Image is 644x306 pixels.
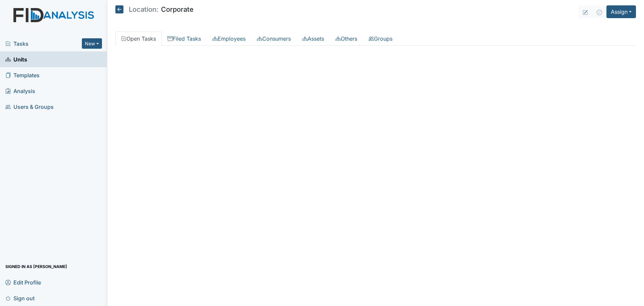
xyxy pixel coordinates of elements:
a: Filed Tasks [162,32,207,46]
a: Consumers [251,32,297,46]
a: Open Tasks [115,32,162,46]
a: Employees [207,32,251,46]
button: Assign [606,5,636,18]
a: Others [330,32,363,46]
span: Sign out [5,293,35,303]
span: Location: [129,6,158,13]
h5: Corporate [115,5,194,13]
a: Tasks [5,40,82,48]
a: Groups [363,32,398,46]
span: Signed in as [PERSON_NAME] [5,261,67,272]
button: New [82,38,102,49]
span: Analysis [5,86,35,96]
a: Assets [297,32,330,46]
span: Templates [5,70,40,80]
span: Edit Profile [5,277,41,288]
span: Units [5,54,27,64]
span: Users & Groups [5,101,54,112]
